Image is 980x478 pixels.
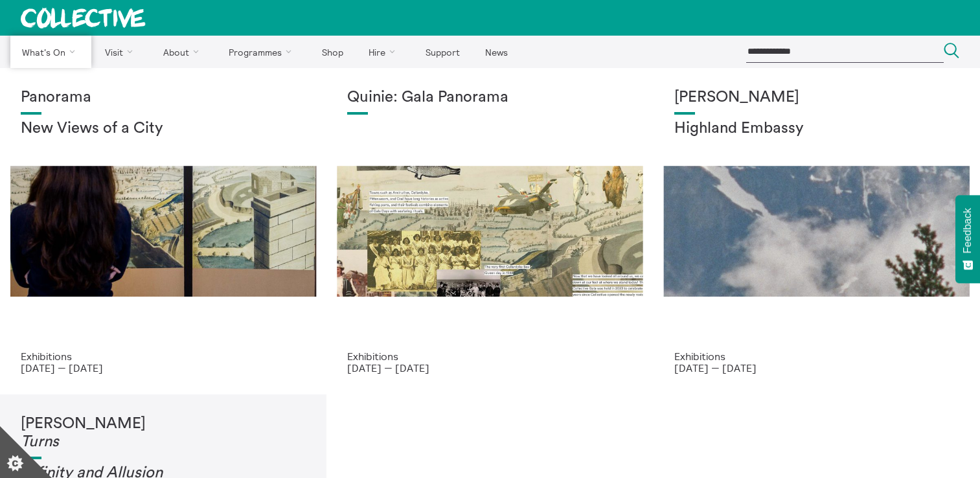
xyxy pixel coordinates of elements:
[654,68,980,394] a: Solar wheels 17 [PERSON_NAME] Highland Embassy Exhibitions [DATE] — [DATE]
[347,89,632,107] h1: Quinie: Gala Panorama
[955,195,980,283] button: Feedback - Show survey
[962,208,974,253] span: Feedback
[218,36,308,68] a: Programmes
[21,362,306,374] p: [DATE] — [DATE]
[21,89,306,107] h1: Panorama
[414,36,471,68] a: Support
[21,350,306,362] p: Exhibitions
[674,350,959,362] p: Exhibitions
[347,350,632,362] p: Exhibitions
[310,36,354,68] a: Shop
[358,36,412,68] a: Hire
[21,120,306,138] h2: New Views of a City
[674,362,959,374] p: [DATE] — [DATE]
[10,36,91,68] a: What's On
[674,89,959,107] h1: [PERSON_NAME]
[94,36,150,68] a: Visit
[347,362,632,374] p: [DATE] — [DATE]
[21,415,306,451] h1: [PERSON_NAME]
[473,36,519,68] a: News
[326,68,653,394] a: Josie Vallely Quinie: Gala Panorama Exhibitions [DATE] — [DATE]
[152,36,215,68] a: About
[674,120,959,138] h2: Highland Embassy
